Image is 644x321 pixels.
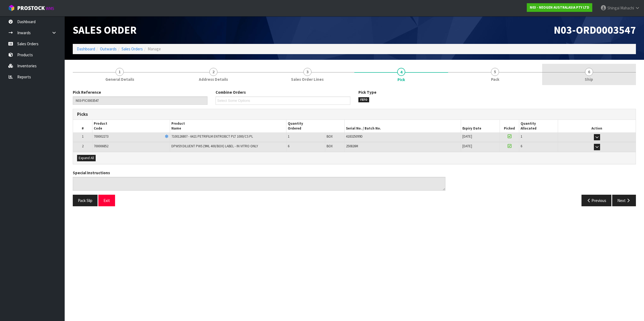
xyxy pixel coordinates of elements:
button: Pack Slip [73,195,98,206]
span: 3 [303,68,311,76]
span: FEFO [358,97,369,103]
span: 250826M [346,144,358,148]
span: Manage [148,46,161,51]
span: N03-ORD0003547 [554,23,636,37]
span: 2 [209,68,217,76]
button: Expand All [77,155,96,161]
span: Pick [73,85,636,211]
span: [DATE] [462,134,472,139]
h3: Picks [77,112,350,117]
span: ProStock [17,5,45,12]
span: Expand All [79,156,94,160]
th: # [73,120,92,132]
label: Combine Orders [216,89,246,95]
span: 1 [288,134,289,139]
span: Pack [491,76,499,82]
span: 1 [82,134,84,139]
span: 418325099D [346,134,363,139]
a: Outwards [100,46,117,51]
span: Shingai [607,5,619,11]
span: Sales Order Lines [291,76,324,82]
a: Dashboard [77,46,95,51]
span: 6 [521,144,522,148]
span: 700006852 [94,144,108,148]
img: cube-alt.png [8,5,15,11]
span: Pick [397,77,405,82]
span: 6 [288,144,289,148]
span: BOX [327,144,333,148]
span: Sales Order [73,23,137,37]
span: 1 [116,68,124,76]
span: 7100126807 - 6421 PETRIFILM ENTROBCT PLT 1000/CS PL [171,134,253,139]
small: WMS [46,6,54,11]
th: Quantity Ordered [286,120,345,132]
span: [DATE] [462,144,472,148]
th: Action [558,120,636,132]
a: Sales Orders [122,46,143,51]
span: 6 [585,68,593,76]
span: 4 [397,68,405,76]
strong: N03 - NEOGEN AUSTRALASIA PTY LTD [530,5,589,10]
th: Product Name [170,120,286,132]
button: Next [612,195,636,206]
span: 2 [82,144,84,148]
span: BOX [327,134,333,139]
span: 700002273 [94,134,108,139]
span: 5 [491,68,499,76]
label: Pick Type [358,89,376,95]
th: Expiry Date [461,120,500,132]
i: Frozen Goods [165,135,168,138]
label: Pick Reference [73,89,101,95]
button: Previous [581,195,612,206]
label: Special Instructions [73,170,110,176]
span: Mahachi [620,5,634,11]
th: Quantity Allocated [519,120,558,132]
span: 1 [521,134,522,139]
button: Exit [98,195,115,206]
span: Ship [585,76,593,82]
span: DPWS9 DILUENT PWS (9ML 400/BOX) LABEL - IN VITRO ONLY [171,144,258,148]
span: Picked [504,126,515,131]
span: General Details [105,76,134,82]
th: Product Code [92,120,170,132]
th: Serial No. / Batch No. [345,120,461,132]
span: Address Details [199,76,228,82]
